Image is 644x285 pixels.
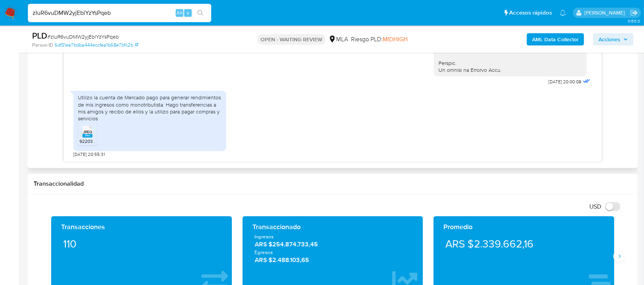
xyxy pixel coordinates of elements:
[176,9,183,16] span: Alt
[328,35,348,44] div: MLA
[47,33,119,40] span: # zIuR6vuDMW2yjEblYzYsPqeb
[509,9,552,17] span: Accesos rápidos
[73,151,105,157] span: [DATE] 20:55:31
[527,33,584,45] button: AML Data Collector
[32,42,53,49] b: Person ID
[55,42,138,49] a: 6df31ee7bdba444eccfea1b68e7bfc2b
[78,94,222,122] div: Utilizo la cuenta de Mercado pago para generar rendimientos de mis ingresos como monotributista. ...
[34,180,632,188] h1: Transaccionalidad
[383,35,408,44] span: MIDHIGH
[28,8,211,18] input: Buscar usuario o caso...
[599,33,620,45] span: Acciones
[32,29,47,42] b: PLD
[193,8,208,18] button: search-icon
[257,34,325,45] p: OPEN - WAITING REVIEW
[83,130,92,134] span: JPEG
[560,10,566,16] a: Notificaciones
[351,35,408,44] span: Riesgo PLD:
[628,18,640,24] span: 3.155.0
[549,79,582,85] span: [DATE] 20:00:08
[630,9,638,17] a: Salir
[584,9,628,16] p: florencia.merelli@mercadolibre.com
[593,33,633,45] button: Acciones
[79,138,179,144] span: 92203d6b-8bd1-4597-8e4e-22878743934b.jpeg
[187,9,189,16] span: s
[532,33,579,45] b: AML Data Collector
